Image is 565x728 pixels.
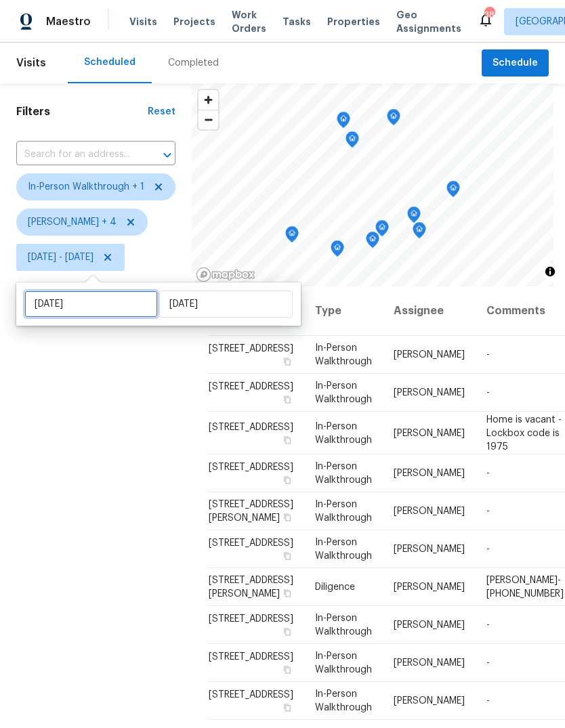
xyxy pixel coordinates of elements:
[315,689,372,712] span: In-Person Walkthrough
[315,582,355,592] span: Diligence
[198,110,218,129] span: Zoom out
[28,180,144,194] span: In-Person Walkthrough + 1
[209,614,293,624] span: [STREET_ADDRESS]
[28,215,117,229] span: [PERSON_NAME] + 4
[383,286,476,336] th: Assignee
[209,422,293,431] span: [STREET_ADDRESS]
[394,428,465,437] span: [PERSON_NAME]
[546,264,554,279] span: Toggle attribution
[486,469,490,478] span: -
[129,15,157,28] span: Visits
[46,15,91,28] span: Maestro
[16,144,138,165] input: Search for an address...
[337,112,350,133] div: Map marker
[282,17,311,26] span: Tasks
[346,131,359,152] div: Map marker
[486,576,564,599] span: [PERSON_NAME]- [PHONE_NUMBER]
[493,55,538,72] span: Schedule
[446,181,460,202] div: Map marker
[192,83,553,286] canvas: Map
[331,240,344,261] div: Map marker
[281,474,293,486] button: Copy Address
[486,658,490,668] span: -
[413,222,426,243] div: Map marker
[168,56,219,70] div: Completed
[304,286,383,336] th: Type
[16,48,46,78] span: Visits
[209,500,293,523] span: [STREET_ADDRESS][PERSON_NAME]
[315,421,372,444] span: In-Person Walkthrough
[542,263,558,280] button: Toggle attribution
[148,105,175,119] div: Reset
[159,291,293,318] input: End date
[173,15,215,28] span: Projects
[209,652,293,662] span: [STREET_ADDRESS]
[486,696,490,706] span: -
[486,507,490,516] span: -
[209,690,293,700] span: [STREET_ADDRESS]
[394,582,465,592] span: [PERSON_NAME]
[394,620,465,630] span: [PERSON_NAME]
[315,500,372,523] span: In-Person Walkthrough
[486,544,490,554] span: -
[281,356,293,368] button: Copy Address
[486,414,562,451] span: Home is vacant - Lockbox code is 1975
[281,393,293,406] button: Copy Address
[281,702,293,714] button: Copy Address
[394,350,465,360] span: [PERSON_NAME]
[375,220,389,241] div: Map marker
[315,538,372,561] span: In-Person Walkthrough
[281,550,293,562] button: Copy Address
[407,207,421,228] div: Map marker
[315,381,372,404] span: In-Person Walkthrough
[394,696,465,706] span: [PERSON_NAME]
[209,463,293,472] span: [STREET_ADDRESS]
[209,538,293,548] span: [STREET_ADDRESS]
[315,343,372,366] span: In-Person Walkthrough
[486,388,490,398] span: -
[196,267,255,282] a: Mapbox homepage
[366,232,379,253] div: Map marker
[486,620,490,630] span: -
[394,388,465,398] span: [PERSON_NAME]
[394,469,465,478] span: [PERSON_NAME]
[396,8,461,35] span: Geo Assignments
[285,226,299,247] div: Map marker
[387,109,400,130] div: Map marker
[315,651,372,675] span: In-Person Walkthrough
[209,382,293,391] span: [STREET_ADDRESS]
[28,251,93,264] span: [DATE] - [DATE]
[484,8,494,22] div: 38
[84,56,135,69] div: Scheduled
[16,105,148,119] h1: Filters
[24,291,158,318] input: Start date
[394,507,465,516] span: [PERSON_NAME]
[281,433,293,446] button: Copy Address
[394,658,465,668] span: [PERSON_NAME]
[281,511,293,523] button: Copy Address
[327,15,380,28] span: Properties
[486,350,490,360] span: -
[394,544,465,554] span: [PERSON_NAME]
[209,344,293,354] span: [STREET_ADDRESS]
[315,462,372,485] span: In-Person Walkthrough
[281,587,293,599] button: Copy Address
[198,90,218,110] button: Zoom in
[209,576,293,599] span: [STREET_ADDRESS][PERSON_NAME]
[232,8,266,35] span: Work Orders
[198,110,218,129] button: Zoom out
[158,146,177,165] button: Open
[315,614,372,637] span: In-Person Walkthrough
[281,664,293,676] button: Copy Address
[281,626,293,638] button: Copy Address
[482,49,549,77] button: Schedule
